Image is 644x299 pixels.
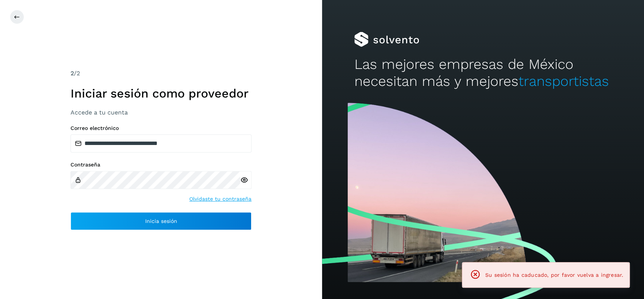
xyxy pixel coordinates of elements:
label: Contraseña [71,162,251,168]
button: Inicia sesión [71,212,251,230]
span: Su sesión ha caducado, por favor vuelva a ingresar. [485,272,623,278]
h1: Iniciar sesión como proveedor [71,86,251,101]
h3: Accede a tu cuenta [71,109,251,116]
div: /2 [71,69,251,78]
a: Olvidaste tu contraseña [189,195,251,203]
h2: Las mejores empresas de México necesitan más y mejores [354,56,612,90]
span: Inicia sesión [145,218,177,224]
span: transportistas [518,73,609,89]
span: 2 [71,70,74,77]
label: Correo electrónico [71,125,251,131]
